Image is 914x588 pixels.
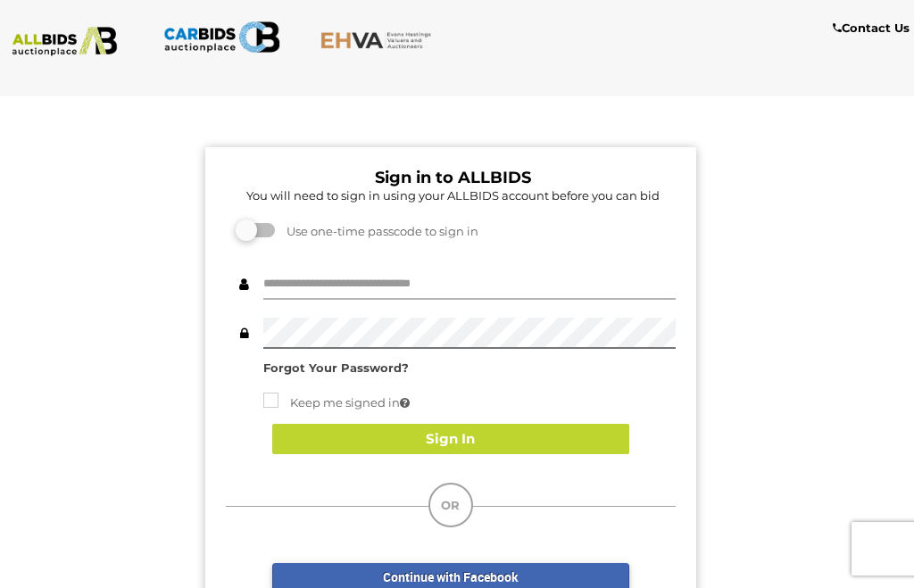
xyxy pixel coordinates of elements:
[230,189,676,202] h5: You will need to sign in using your ALLBIDS account before you can bid
[263,360,409,375] a: Forgot Your Password?
[320,31,437,49] img: EHVA.com.au
[428,483,473,527] div: OR
[263,393,410,413] label: Keep me signed in
[163,18,280,56] img: CARBIDS.com.au
[278,224,478,238] span: Use one-time passcode to sign in
[833,21,910,35] b: Contact Us
[375,168,531,187] b: Sign in to ALLBIDS
[833,18,914,38] a: Contact Us
[272,424,629,455] button: Sign In
[6,27,123,56] img: ALLBIDS.com.au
